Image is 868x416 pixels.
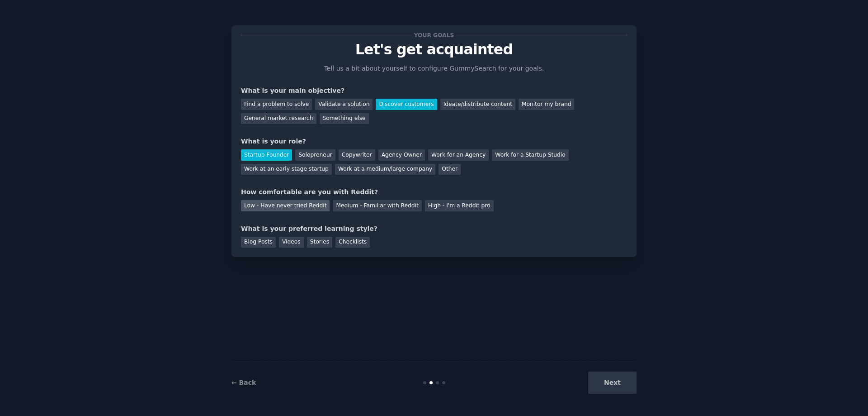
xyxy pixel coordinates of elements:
[376,99,437,110] div: Discover customers
[519,99,574,110] div: Monitor my brand
[241,113,316,124] div: General market research
[241,99,312,110] div: Find a problem to solve
[241,164,332,175] div: Work at an early stage startup
[335,237,370,248] div: Checklists
[315,99,373,110] div: Validate a solution
[241,86,627,96] div: What is your main objective?
[428,149,489,161] div: Work for an Agency
[241,187,627,197] div: How comfortable are you with Reddit?
[241,42,627,57] p: Let's get acquainted
[320,64,548,73] p: Tell us a bit about yourself to configure GummySearch for your goals.
[440,99,515,110] div: Ideate/distribute content
[241,200,330,211] div: Low - Have never tried Reddit
[425,200,494,211] div: High - I'm a Reddit pro
[241,237,276,248] div: Blog Posts
[241,149,292,161] div: Startup Founder
[279,237,304,248] div: Videos
[378,149,425,161] div: Agency Owner
[439,164,461,175] div: Other
[320,113,369,124] div: Something else
[339,149,375,161] div: Copywriter
[241,224,627,234] div: What is your preferred learning style?
[241,137,627,146] div: What is your role?
[307,237,332,248] div: Stories
[335,164,435,175] div: Work at a medium/large company
[412,30,456,40] span: Your goals
[231,379,256,386] a: ← Back
[333,200,421,211] div: Medium - Familiar with Reddit
[295,149,335,161] div: Solopreneur
[492,149,568,161] div: Work for a Startup Studio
